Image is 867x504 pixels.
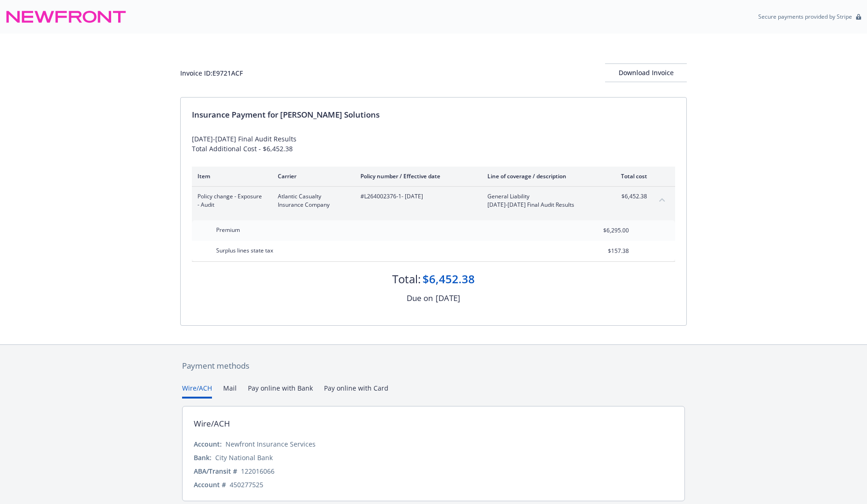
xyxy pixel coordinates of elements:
button: Pay online with Bank [248,383,313,399]
span: General Liability [487,192,597,201]
div: Account: [194,439,222,449]
div: Bank: [194,453,211,462]
div: Total cost [612,172,647,180]
div: Invoice ID: E9721ACF [180,68,243,78]
span: General Liability[DATE]-[DATE] Final Audit Results [487,192,597,209]
div: Download Invoice [605,64,687,82]
div: Policy change - Exposure - AuditAtlantic Casualty Insurance Company#L264002376-1- [DATE]General L... [192,187,675,215]
div: Due on [407,292,433,304]
div: Account # [194,480,226,490]
div: 450277525 [230,480,263,490]
span: Premium [216,226,240,234]
div: Wire/ACH [194,418,230,430]
div: [DATE] [436,292,460,304]
button: Pay online with Card [324,383,388,399]
input: 0.00 [574,244,634,258]
span: #L264002376-1 - [DATE] [360,192,472,201]
div: Item [197,172,263,180]
button: Mail [223,383,237,399]
span: Atlantic Casualty Insurance Company [278,192,345,209]
div: Carrier [278,172,345,180]
span: Surplus lines state tax [216,246,273,254]
div: Payment methods [182,360,685,372]
button: Wire/ACH [182,383,212,399]
div: Line of coverage / description [487,172,597,180]
input: 0.00 [574,224,634,238]
div: ABA/Transit # [194,466,237,476]
span: Policy change - Exposure - Audit [197,192,263,209]
span: [DATE]-[DATE] Final Audit Results [487,201,597,209]
div: 122016066 [241,466,275,476]
p: Secure payments provided by Stripe [758,13,852,21]
div: Newfront Insurance Services [226,439,316,449]
div: Insurance Payment for [PERSON_NAME] Solutions [192,109,675,121]
button: Download Invoice [605,63,687,82]
div: $6,452.38 [423,271,475,287]
div: Policy number / Effective date [360,172,472,180]
div: [DATE]-[DATE] Final Audit Results Total Additional Cost - $6,452.38 [192,134,675,154]
div: Total: [392,271,421,287]
div: City National Bank [215,453,273,462]
button: collapse content [655,192,670,207]
span: $6,452.38 [612,192,647,201]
